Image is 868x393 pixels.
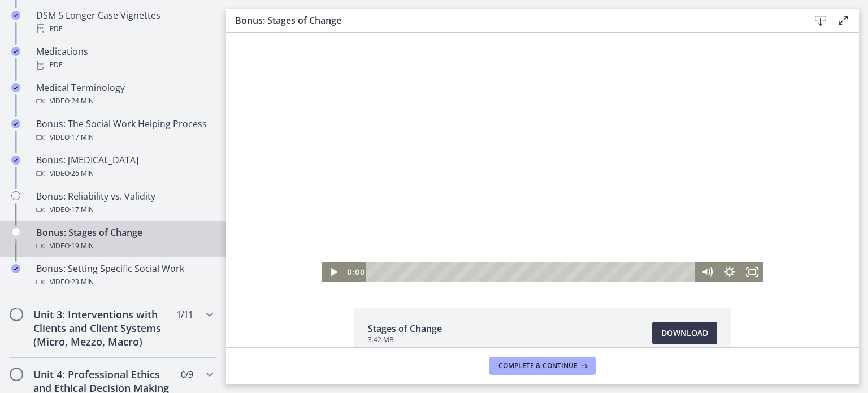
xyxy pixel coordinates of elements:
[70,131,94,144] span: · 17 min
[11,11,20,20] i: Completed
[11,119,20,128] i: Completed
[515,230,537,249] button: Fullscreen
[470,230,492,249] button: Mute
[36,131,212,144] div: Video
[36,81,212,108] div: Medical Terminology
[11,156,20,165] i: Completed
[489,357,596,375] button: Complete & continue
[36,189,212,217] div: Bonus: Reliability vs. Validity
[226,33,859,282] iframe: Video Lesson
[368,335,442,344] span: 3.42 MB
[235,14,791,27] h3: Bonus: Stages of Change
[70,239,94,253] span: · 19 min
[181,368,193,381] span: 0 / 9
[36,226,212,253] div: Bonus: Stages of Change
[11,264,20,273] i: Completed
[36,167,212,180] div: Video
[492,230,515,249] button: Show settings menu
[36,275,212,289] div: Video
[36,94,212,108] div: Video
[498,361,578,370] span: Complete & continue
[36,45,212,72] div: Medications
[36,58,212,72] div: PDF
[36,22,212,36] div: PDF
[70,275,94,289] span: · 23 min
[70,167,94,180] span: · 26 min
[368,322,442,335] span: Stages of Change
[11,47,20,56] i: Completed
[176,308,193,321] span: 1 / 11
[661,326,708,340] span: Download
[36,239,212,253] div: Video
[11,83,20,92] i: Completed
[70,94,94,108] span: · 24 min
[36,153,212,180] div: Bonus: [MEDICAL_DATA]
[36,8,212,36] div: DSM 5 Longer Case Vignettes
[36,262,212,289] div: Bonus: Setting Specific Social Work
[36,203,212,217] div: Video
[33,308,171,348] h2: Unit 3: Interventions with Clients and Client Systems (Micro, Mezzo, Macro)
[70,203,94,217] span: · 17 min
[36,117,212,144] div: Bonus: The Social Work Helping Process
[652,322,717,344] a: Download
